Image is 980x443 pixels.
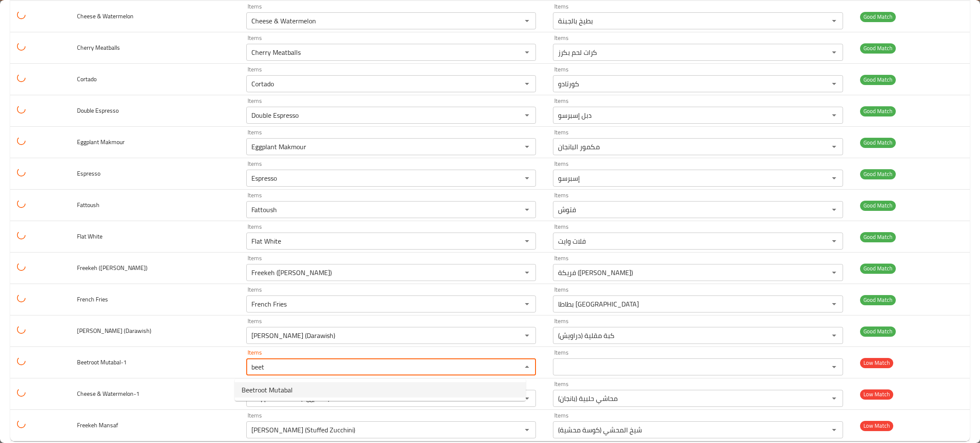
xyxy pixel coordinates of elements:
[860,75,896,85] span: Good Match
[521,46,533,58] button: Open
[77,105,119,116] span: Double Espresso
[828,424,840,436] button: Open
[521,392,533,404] button: Open
[77,325,151,336] span: [PERSON_NAME] (Darawish)
[828,267,840,278] button: Open
[521,141,533,153] button: Open
[521,15,533,27] button: Open
[77,199,100,210] span: Fattoush
[828,204,840,216] button: Open
[521,204,533,216] button: Open
[860,106,896,116] span: Good Match
[828,109,840,121] button: Open
[521,298,533,310] button: Open
[828,392,840,404] button: Open
[77,74,97,85] span: Cortado
[828,172,840,184] button: Open
[77,388,140,399] span: Cheese & Watermelon-1
[521,78,533,90] button: Open
[242,385,293,395] span: Beetroot Mutabal
[828,15,840,27] button: Open
[828,235,840,247] button: Open
[860,12,896,22] span: Good Match
[860,358,893,368] span: Low Match
[77,11,134,22] span: Cheese & Watermelon
[860,295,896,305] span: Good Match
[828,141,840,153] button: Open
[77,231,103,242] span: Flat White
[860,421,893,431] span: Low Match
[828,46,840,58] button: Open
[77,357,127,368] span: Beetroot Mutabal-1
[828,361,840,373] button: Open
[860,232,896,242] span: Good Match
[521,424,533,436] button: Open
[77,42,120,53] span: Cherry Meatballs
[828,298,840,310] button: Open
[77,168,100,179] span: Espresso
[77,294,108,305] span: French Fries
[77,420,118,431] span: Freekeh Mansaf
[860,389,893,399] span: Low Match
[521,361,533,373] button: Close
[860,264,896,273] span: Good Match
[860,138,896,148] span: Good Match
[77,136,125,148] span: Eggplant Makmour
[828,78,840,90] button: Open
[860,169,896,179] span: Good Match
[860,43,896,53] span: Good Match
[860,201,896,210] span: Good Match
[521,109,533,121] button: Open
[521,329,533,341] button: Open
[521,172,533,184] button: Open
[860,327,896,336] span: Good Match
[77,262,148,273] span: Freekeh ([PERSON_NAME])
[828,329,840,341] button: Open
[521,235,533,247] button: Open
[521,267,533,278] button: Open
